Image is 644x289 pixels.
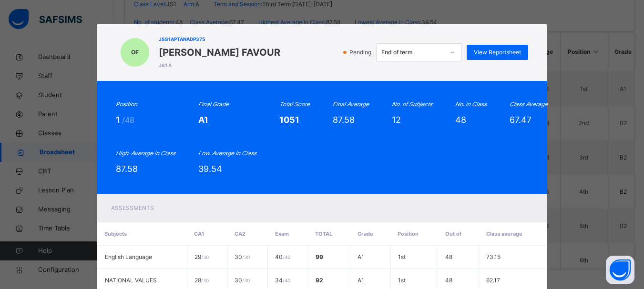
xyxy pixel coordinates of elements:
[279,100,310,108] i: Total Score
[398,253,406,260] span: 1st
[194,277,209,284] span: 28
[242,254,250,260] span: / 30
[198,149,256,157] i: Low. Average in Class
[198,100,229,108] i: Final Grade
[455,115,466,125] span: 48
[201,254,209,260] span: / 30
[358,277,364,284] span: A1
[283,254,290,260] span: / 40
[348,48,374,57] span: Pending
[235,253,250,260] span: 30
[198,115,208,125] span: A1
[392,100,432,108] i: No. of Subjects
[445,230,461,237] span: Out of
[381,48,444,57] div: End of term
[398,277,406,284] span: 1st
[105,253,152,260] span: English Language
[445,277,452,284] span: 48
[116,149,175,157] i: High. Average in Class
[392,115,401,125] span: 12
[316,253,323,260] span: 99
[116,115,122,125] span: 1
[235,277,250,284] span: 30
[333,115,355,125] span: 87.58
[159,62,280,69] span: JS1 A
[474,48,521,57] span: View Reportsheet
[283,278,290,283] span: / 40
[198,164,222,174] span: 39.54
[159,36,280,43] span: JSS1APTANADP375
[358,253,364,260] span: A1
[486,230,522,237] span: Class average
[159,45,280,60] span: [PERSON_NAME] FAVOUR
[486,277,500,284] span: 62.17
[486,253,501,260] span: 73.15
[316,277,323,284] span: 92
[279,115,299,125] span: 1051
[194,253,209,260] span: 29
[358,230,373,237] span: Grade
[398,230,419,237] span: Position
[510,100,548,108] i: Class Average
[235,230,245,237] span: CA2
[606,256,634,284] button: Open asap
[275,277,290,284] span: 34
[105,277,157,284] span: NATIONAL VALUES
[131,48,139,57] span: OF
[242,278,250,283] span: / 30
[111,204,154,211] span: Assessments
[275,230,289,237] span: Exam
[116,164,138,174] span: 87.58
[104,230,127,237] span: Subjects
[333,100,369,108] i: Final Average
[122,115,134,125] span: /48
[315,230,332,237] span: Total
[455,100,487,108] i: No. in Class
[116,100,137,108] i: Position
[510,115,532,125] span: 67.47
[445,253,452,260] span: 48
[194,230,204,237] span: CA1
[201,278,209,283] span: / 30
[275,253,290,260] span: 40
